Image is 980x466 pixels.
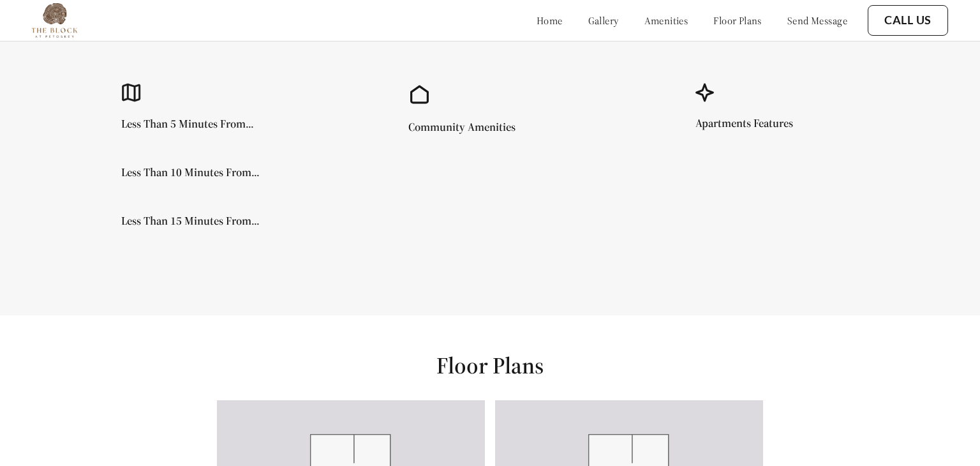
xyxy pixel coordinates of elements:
h5: Apartments Features [695,117,793,129]
a: amenities [644,14,688,27]
img: Company logo [32,3,77,38]
a: Call Us [884,13,932,27]
button: Call Us [868,5,948,36]
a: floor plans [713,14,762,27]
h1: Floor Plans [436,351,544,380]
h5: Less Than 5 Minutes From... [121,118,254,130]
a: home [537,14,563,27]
a: gallery [588,14,619,27]
h5: Less Than 15 Minutes From... [121,215,260,227]
h5: Community Amenities [408,121,516,133]
a: send message [787,14,847,27]
h5: Less Than 10 Minutes From... [121,167,260,178]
